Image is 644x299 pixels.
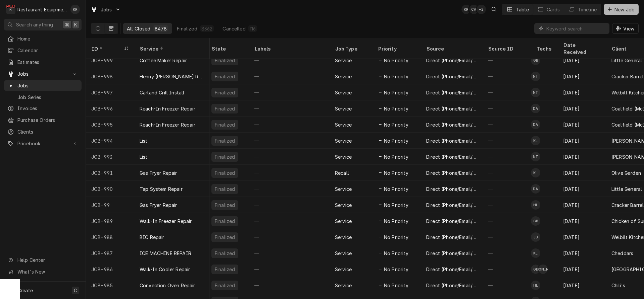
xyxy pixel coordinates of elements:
[558,277,606,293] div: [DATE]
[558,52,606,68] div: [DATE]
[384,73,408,80] span: No Priority
[611,202,644,209] div: Cracker Barrel
[214,137,236,144] div: Finalized
[483,100,531,117] div: —
[17,105,78,112] span: Invoices
[426,202,477,209] div: Direct (Phone/Email/etc.)
[140,89,184,96] div: Garland Grill Install
[177,25,197,32] div: Finalized
[86,181,134,197] div: JOB-990
[578,6,597,13] div: Timeline
[140,137,148,144] div: List
[558,117,606,133] div: [DATE]
[426,250,477,257] div: Direct (Phone/Email/etc.)
[140,185,183,193] div: Tap System Repair
[17,140,68,147] span: Pricebook
[86,261,134,277] div: JOB-986
[70,5,80,14] div: KR
[384,234,408,241] span: No Priority
[335,202,352,209] div: Service
[86,117,134,133] div: JOB-995
[483,197,531,213] div: —
[531,232,540,242] div: JB
[426,153,477,160] div: Direct (Phone/Email/etc.)
[483,213,531,229] div: —
[546,23,606,34] input: Keyword search
[426,218,477,225] div: Direct (Phone/Email/etc.)
[531,168,540,177] div: Kaleb Lewis's Avatar
[558,133,606,149] div: [DATE]
[426,121,477,128] div: Direct (Phone/Email/etc.)
[17,47,78,54] span: Calendar
[335,169,349,176] div: Recall
[17,82,78,89] span: Jobs
[483,261,531,277] div: —
[86,213,134,229] div: JOB-989
[531,56,540,65] div: GB
[531,281,540,290] div: HL
[214,218,236,225] div: Finalized
[335,73,352,80] div: Service
[335,185,352,193] div: Service
[384,250,408,257] span: No Priority
[214,73,236,80] div: Finalized
[384,137,408,144] span: No Priority
[531,200,540,210] div: HL
[249,68,330,84] div: —
[4,33,82,44] a: Home
[531,232,540,242] div: Jaired Brunty's Avatar
[558,165,606,181] div: [DATE]
[531,184,540,194] div: DA
[249,197,330,213] div: —
[335,250,352,257] div: Service
[86,149,134,165] div: JOB-993
[214,57,236,64] div: Finalized
[531,136,540,145] div: KL
[4,266,82,277] a: Go to What's New
[558,245,606,261] div: [DATE]
[140,57,187,64] div: Coffee Maker Repair
[538,265,548,274] div: Jason Allen's Avatar
[335,137,352,144] div: Service
[155,25,167,32] div: 8478
[140,73,204,80] div: Henny [PERSON_NAME] Repair Non-Warranty
[86,100,134,117] div: JOB-996
[4,254,82,266] a: Go to Help Center
[426,45,476,52] div: Source
[4,68,82,79] a: Go to Jobs
[531,184,540,194] div: Dakota Arthur's Avatar
[563,42,599,56] div: Date Received
[378,45,414,52] div: Priority
[140,218,192,225] div: Walk-In Freezer Repair
[214,250,236,257] div: Finalized
[426,266,477,273] div: Direct (Phone/Email/etc.)
[17,128,78,135] span: Clients
[483,133,531,149] div: —
[384,89,408,96] span: No Priority
[426,169,477,176] div: Direct (Phone/Email/etc.)
[469,5,479,14] div: CA
[140,266,190,273] div: Walk-In Cooler Repair
[17,268,78,275] span: What's New
[531,120,540,129] div: Dakota Arthur's Avatar
[249,181,330,197] div: —
[488,45,524,52] div: Source ID
[74,287,77,294] span: C
[558,229,606,245] div: [DATE]
[335,234,352,241] div: Service
[483,229,531,245] div: —
[335,282,352,289] div: Service
[17,94,78,101] span: Job Series
[335,266,352,273] div: Service
[17,70,68,77] span: Jobs
[384,218,408,225] span: No Priority
[531,265,540,274] div: GB
[384,121,408,128] span: No Priority
[384,282,408,289] span: No Priority
[249,133,330,149] div: —
[86,84,134,100] div: JOB-997
[17,117,78,124] span: Purchase Orders
[74,21,77,28] span: K
[483,181,531,197] div: —
[249,165,330,181] div: —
